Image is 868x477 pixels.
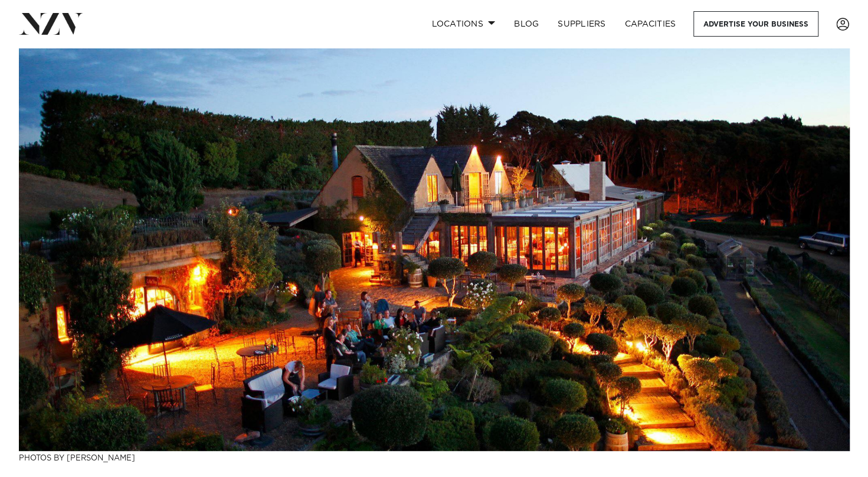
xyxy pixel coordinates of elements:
a: SUPPLIERS [548,11,615,37]
a: Capacities [615,11,686,37]
a: Locations [422,11,505,37]
a: Advertise your business [693,11,818,37]
a: BLOG [505,11,548,37]
img: nzv-logo.png [19,13,83,34]
img: 5 Luxurious Waiheke Island Resort Venues [19,48,850,451]
h3: Photos by [PERSON_NAME] [19,451,850,463]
